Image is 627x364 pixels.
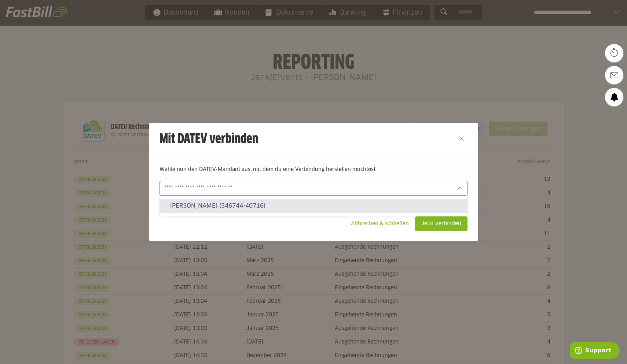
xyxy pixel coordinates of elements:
iframe: Öffnet ein Widget, in dem Sie weitere Informationen finden [570,342,620,360]
sl-option: [PERSON_NAME] (546744-40716) [160,199,467,213]
p: Wähle nun den DATEV-Mandant aus, mit dem du eine Verbindung herstellen möchtest [159,166,467,174]
sl-button: Abbrechen & schließen [345,216,415,231]
sl-button: Jetzt verbinden [415,216,467,231]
